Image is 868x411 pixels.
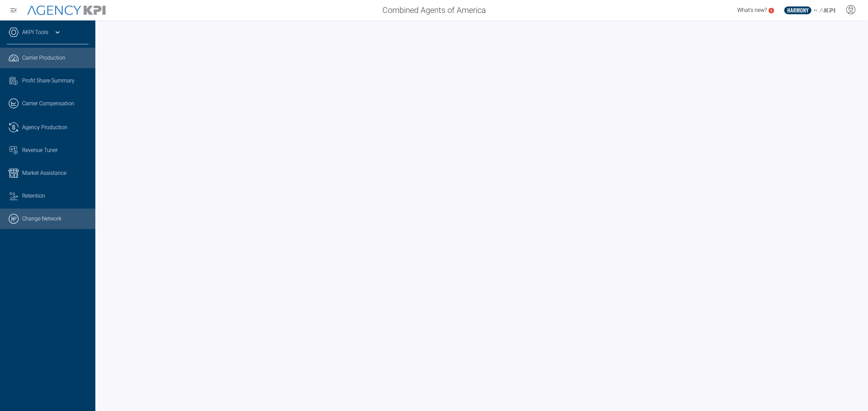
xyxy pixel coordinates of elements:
span: Market Assistance [22,169,66,177]
span: Profit Share Summary [22,77,75,85]
span: Agency Production [22,123,67,132]
a: 5 [769,8,774,13]
span: What's new? [737,7,767,13]
img: AgencyKPI [27,5,106,15]
span: Carrier Production [22,54,65,62]
span: Revenue Tuner [22,146,58,154]
a: AKPI Tools [22,28,48,36]
span: Combined Agents of America [382,4,486,16]
span: Carrier Compensation [22,100,74,108]
text: 5 [770,9,772,12]
div: Retention [22,192,89,200]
